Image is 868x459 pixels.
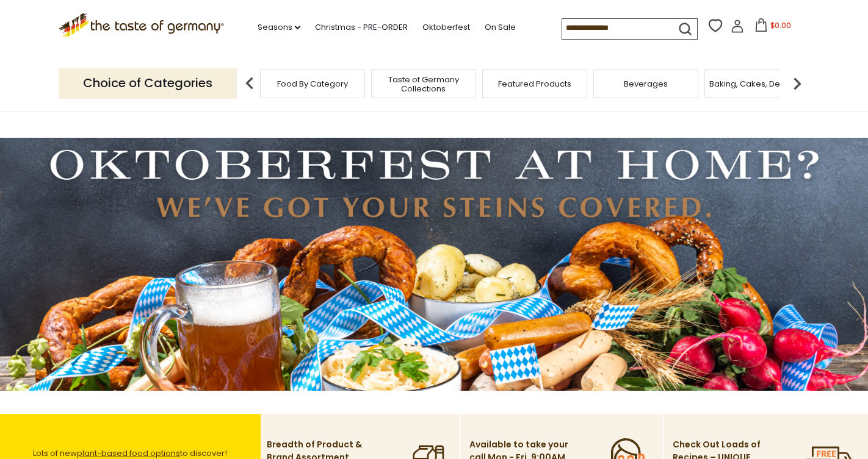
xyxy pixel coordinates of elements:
a: Featured Products [498,79,571,88]
a: Baking, Cakes, Desserts [709,79,804,88]
a: Beverages [624,79,668,88]
img: previous arrow [237,71,262,96]
a: Seasons [258,21,300,34]
a: Food By Category [277,79,348,88]
a: On Sale [485,21,516,34]
span: $0.00 [770,20,791,30]
a: plant-based food options [77,447,180,459]
p: Choice of Categories [59,68,237,98]
img: next arrow [785,71,809,96]
a: Christmas - PRE-ORDER [315,21,408,34]
button: $0.00 [747,18,798,37]
a: Oktoberfest [422,21,470,34]
a: Taste of Germany Collections [375,75,472,93]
